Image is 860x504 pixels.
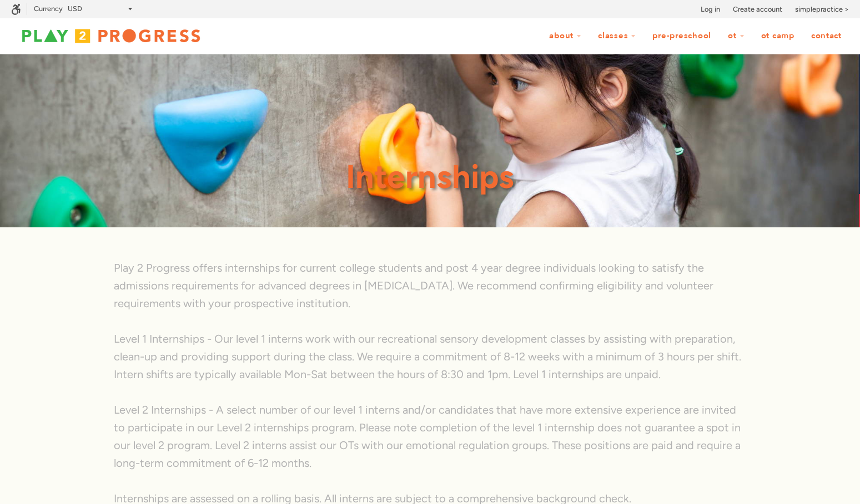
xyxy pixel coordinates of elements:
p: Level 1 Internships - Our level 1 interns work with our recreational sensory development classes ... [114,330,747,383]
img: Play2Progress logo [11,25,211,47]
a: Contact [804,26,849,47]
a: About [542,26,589,47]
a: OT [721,26,752,47]
a: OT Camp [754,26,802,47]
p: Level 2 Internships - A select number of our level 1 interns and/or candidates that have more ext... [114,401,747,472]
a: Create account [733,4,782,15]
a: Log in [701,4,720,15]
p: Play 2 Progress offers internships for current college students and post 4 year degree individual... [114,259,747,312]
a: simplepractice > [795,4,849,15]
a: Classes [591,26,643,47]
label: Currency [34,4,63,13]
a: Pre-Preschool [645,26,718,47]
